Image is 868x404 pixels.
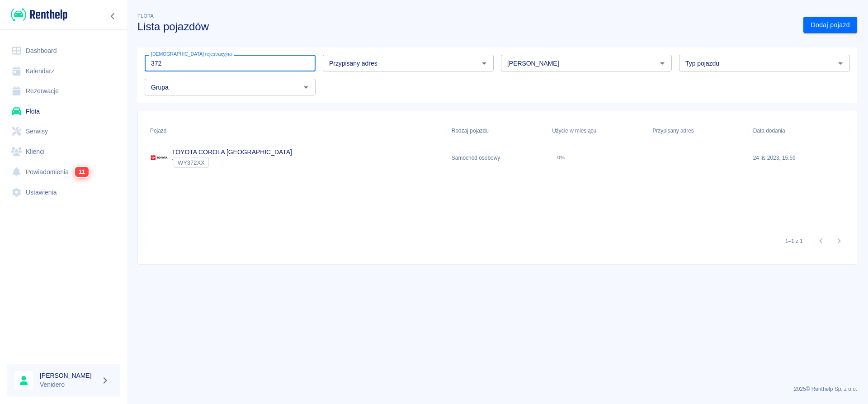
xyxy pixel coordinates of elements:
[106,10,120,22] button: Zwiń nawigację
[7,101,120,122] a: Flota
[452,118,489,143] div: Rodzaj pojazdu
[172,148,292,156] a: TOYOTA COROLA [GEOGRAPHIC_DATA]
[11,7,67,22] img: Renthelp logo
[7,162,120,182] a: Powiadomienia11
[166,124,179,137] button: Sort
[447,118,547,143] div: Rodzaj pojazdu
[7,41,120,61] a: Dashboard
[785,237,803,245] p: 1–1 z 1
[172,157,292,168] div: `
[40,380,98,390] p: Venidero
[40,371,98,380] h6: [PERSON_NAME]
[7,182,120,203] a: Ustawienia
[7,7,67,22] a: Renthelp logo
[137,20,796,33] h3: Lista pojazdów
[146,118,447,143] div: Pojazd
[137,13,154,19] span: Flota
[150,149,168,167] img: Image
[652,118,693,143] div: Przypisany adres
[7,81,120,101] a: Rezerwacje
[648,118,748,143] div: Przypisany adres
[300,81,312,94] button: Otwórz
[174,159,208,166] span: WY372XX
[7,61,120,81] a: Kalendarz
[749,143,849,172] div: 24 lis 2023, 15:59
[447,143,547,172] div: Samochód osobowy
[150,118,166,143] div: Pojazd
[834,57,847,70] button: Otwórz
[478,57,491,70] button: Otwórz
[137,385,857,393] p: 2025 © Renthelp Sp. z o.o.
[547,118,648,143] div: Użycie w miesiącu
[7,121,120,142] a: Serwisy
[557,155,565,161] div: 0%
[7,142,120,162] a: Klienci
[803,17,857,33] a: Dodaj pojazd
[552,118,596,143] div: Użycie w miesiącu
[753,118,785,143] div: Data dodania
[151,51,232,57] label: [DEMOGRAPHIC_DATA] rejestracyjna
[75,166,89,177] span: 11
[656,57,669,70] button: Otwórz
[749,118,849,143] div: Data dodania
